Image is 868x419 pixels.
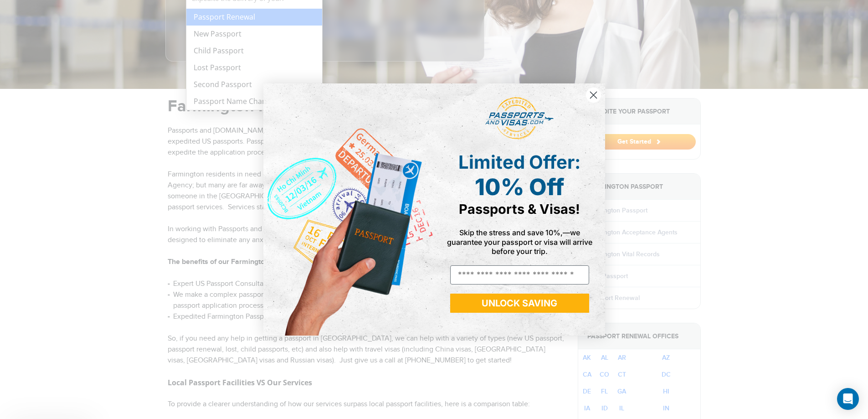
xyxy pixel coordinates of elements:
[837,388,859,410] div: Open Intercom Messenger
[450,294,589,313] button: UNLOCK SAVING
[586,87,601,103] button: Close dialog
[447,228,592,255] span: Skip the stress and save 10%,—we guarantee your passport or visa will arrive before your trip.
[485,97,554,140] img: passports and visas
[459,201,580,217] span: Passports & Visas!
[458,151,580,173] span: Limited Offer:
[475,173,564,201] span: 10% Off
[263,83,434,336] img: de9cda0d-0715-46ca-9a25-073762a91ba7.png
